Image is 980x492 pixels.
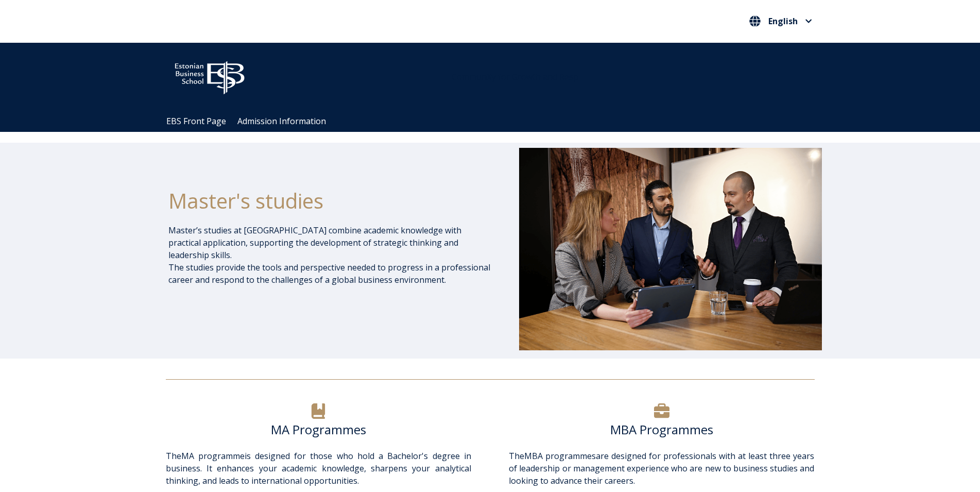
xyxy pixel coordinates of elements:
[524,450,596,462] a: MBA programmes
[166,115,226,127] a: EBS Front Page
[237,115,326,127] a: Admission Information
[768,17,798,25] span: English
[509,450,814,486] span: The are designed for professionals with at least three years of leadership or management experien...
[168,224,492,286] p: Master’s studies at [GEOGRAPHIC_DATA] combine academic knowledge with practical application, supp...
[519,148,822,350] img: DSC_1073
[168,188,492,214] h1: Master's studies
[166,53,253,97] img: ebs_logo2016_white
[166,450,471,486] span: The is designed for those who hold a Bachelor's degree in business. It enhances your academic kno...
[747,13,815,29] button: English
[509,422,814,437] h6: MBA Programmes
[747,13,815,30] nav: Select your language
[166,422,471,437] h6: MA Programmes
[161,111,830,132] div: Navigation Menu
[452,71,578,82] span: Community for Growth and Resp
[181,450,245,462] a: MA programme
